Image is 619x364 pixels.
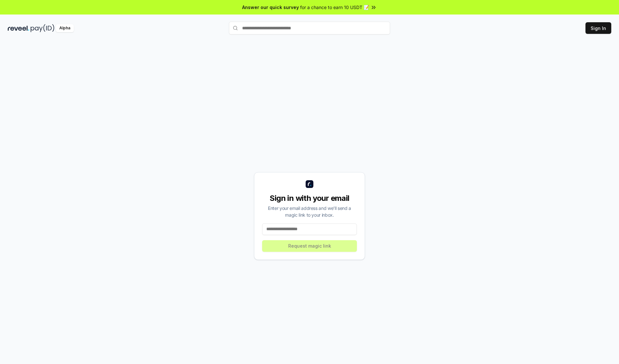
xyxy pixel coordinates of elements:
div: Enter your email address and we’ll send a magic link to your inbox. [262,205,357,218]
button: Sign In [585,22,611,34]
span: for a chance to earn 10 USDT 📝 [300,4,369,11]
span: Answer our quick survey [242,4,299,11]
img: reveel_dark [8,24,29,32]
img: pay_id [31,24,54,32]
img: logo_small [306,180,313,188]
div: Alpha [56,24,74,32]
div: Sign in with your email [262,193,357,203]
